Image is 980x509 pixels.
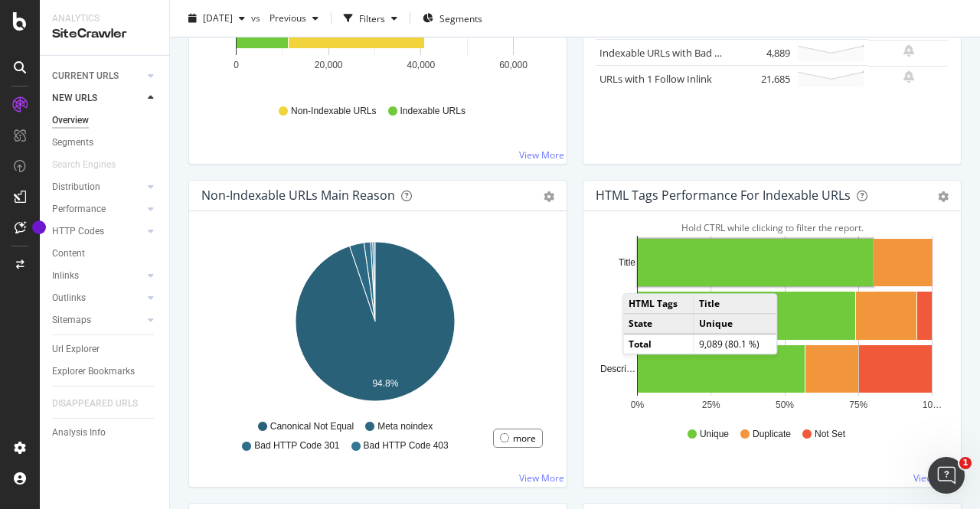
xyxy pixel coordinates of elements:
div: bell-plus [903,44,914,57]
div: Inlinks [52,268,79,284]
a: CURRENT URLS [52,68,143,84]
div: Tooltip anchor [32,220,46,234]
text: 10… [923,400,942,410]
a: HTTP Codes [52,224,143,240]
a: Performance [52,201,143,217]
div: Explorer Bookmarks [52,364,135,380]
a: Indexable URLs with Bad Description [599,46,766,60]
span: Bad HTTP Code 403 [364,439,449,452]
text: 40,000 [407,60,435,70]
td: 4,889 [733,40,794,66]
span: Canonical Not Equal [270,420,354,433]
a: Distribution [52,179,143,195]
span: Unique [700,428,729,441]
div: Analytics [52,12,157,25]
iframe: Intercom live chat [928,457,965,494]
div: DISAPPEARED URLS [52,396,138,412]
div: NEW URLS [52,90,97,106]
div: Segments [52,135,93,151]
div: CURRENT URLS [52,68,119,84]
span: Not Set [815,428,845,441]
a: URLs with 1 Follow Inlink [599,72,712,86]
div: HTML Tags Performance for Indexable URLs [596,188,851,203]
div: more [513,432,536,445]
td: 9,089 (80.1 %) [694,334,777,354]
a: Segments [52,135,158,151]
div: Content [52,246,85,262]
div: SiteCrawler [52,25,157,43]
svg: A chart. [596,236,943,413]
div: Non-Indexable URLs Main Reason [201,188,395,203]
text: 94.8% [372,378,398,389]
a: Content [52,246,158,262]
text: Descri… [600,364,635,374]
a: Inlinks [52,268,143,284]
span: 1 [959,457,972,469]
div: Search Engines [52,157,116,173]
span: vs [251,11,263,24]
td: Unique [694,314,777,334]
a: View More [519,471,564,485]
a: Url Explorer [52,341,158,357]
td: Total [623,334,693,354]
span: Indexable URLs [400,105,465,118]
button: Previous [263,6,325,31]
span: Non-Indexable URLs [291,105,376,118]
a: Sitemaps [52,312,143,328]
svg: A chart. [201,236,549,413]
div: gear [938,191,949,202]
button: Filters [338,6,403,31]
text: 20,000 [315,60,343,70]
a: Outlinks [52,290,143,306]
text: 75% [849,400,867,410]
span: Meta noindex [377,420,433,433]
text: 0 [234,60,239,70]
button: [DATE] [182,6,251,31]
text: Title [619,257,636,268]
a: DISAPPEARED URLS [52,396,153,412]
div: Overview [52,113,89,129]
a: View More [519,148,564,162]
text: 25% [702,400,720,410]
div: bell-plus [903,70,914,83]
text: 60,000 [499,60,528,70]
td: 21,685 [733,66,794,92]
text: 0% [631,400,645,410]
div: gear [544,191,554,202]
span: Bad HTTP Code 301 [254,439,339,452]
span: Segments [439,11,482,24]
a: Overview [52,113,158,129]
span: Previous [263,11,306,24]
a: View More [913,471,959,485]
div: Performance [52,201,106,217]
div: Outlinks [52,290,86,306]
a: Search Engines [52,157,131,173]
span: Duplicate [753,428,791,441]
div: Sitemaps [52,312,91,328]
text: 50% [776,400,794,410]
a: NEW URLS [52,90,143,106]
div: Filters [359,11,385,24]
td: State [623,314,693,334]
div: Url Explorer [52,341,100,357]
span: 2025 Mar. 24th [203,11,233,24]
td: HTML Tags [623,294,693,314]
td: Title [694,294,777,314]
button: Segments [416,6,488,31]
div: Distribution [52,179,100,195]
div: Analysis Info [52,425,106,441]
a: Explorer Bookmarks [52,364,158,380]
div: HTTP Codes [52,224,104,240]
a: Analysis Info [52,425,158,441]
